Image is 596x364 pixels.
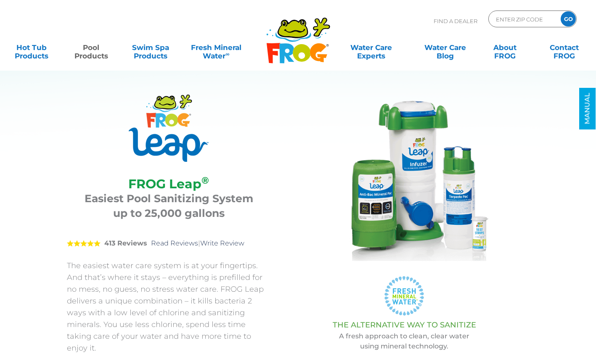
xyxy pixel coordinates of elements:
[201,174,209,186] sup: ®
[495,13,552,25] input: Zip Code Form
[422,39,469,56] a: Water CareBlog
[68,39,114,56] a: PoolProducts
[541,39,588,56] a: ContactFROG
[579,88,596,129] a: MANUAL
[225,51,229,57] sup: ∞
[151,239,198,247] a: Read Reviews
[127,39,174,56] a: Swim SpaProducts
[187,39,245,56] a: Fresh MineralWater∞
[8,39,55,56] a: Hot TubProducts
[292,331,517,351] p: A fresh approach to clean, clear water using mineral technology.
[292,321,517,329] h3: THE ALTERNATIVE WAY TO SANITIZE
[200,239,244,247] a: Write Review
[77,191,260,221] h3: Easiest Pool Sanitizing System up to 25,000 gallons
[334,39,409,56] a: Water CareExperts
[77,177,260,191] h2: FROG Leap
[434,11,477,32] p: Find A Dealer
[67,260,271,354] p: The easiest water care system is at your fingertips. And that’s where it stays – everything is pr...
[67,240,101,247] span: 5
[561,11,576,26] input: GO
[104,239,147,247] strong: 413 Reviews
[129,95,209,162] img: Product Logo
[67,227,271,260] div: |
[482,39,528,56] a: AboutFROG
